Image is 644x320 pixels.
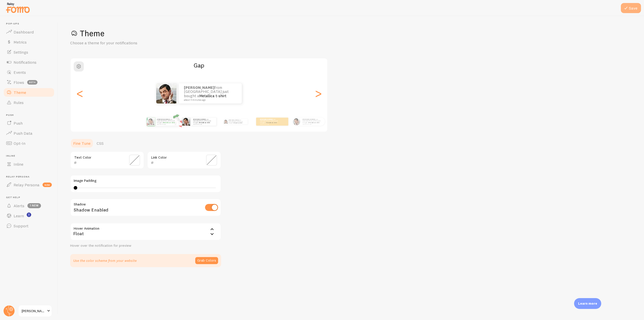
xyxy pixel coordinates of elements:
[70,223,221,240] div: Float
[3,87,55,97] a: Theme
[184,86,237,101] p: from [GEOGRAPHIC_DATA] just bought a
[234,122,242,124] a: Metallica t-shirt
[14,40,27,45] span: Metrics
[260,118,280,125] p: from [GEOGRAPHIC_DATA] just bought a
[157,118,177,125] p: from [GEOGRAPHIC_DATA] just bought a
[3,67,55,77] a: Events
[260,118,272,120] strong: [PERSON_NAME]
[195,257,218,264] button: Grab Colors
[193,118,214,125] p: from [GEOGRAPHIC_DATA] just bought a
[229,119,246,124] p: from [GEOGRAPHIC_DATA] just bought a
[6,22,55,25] span: Pop-ups
[94,138,107,148] a: CSS
[14,50,28,55] span: Settings
[74,179,218,183] label: Image Padding
[309,122,319,124] a: Metallica t-shirt
[6,154,55,158] span: Inline
[293,118,300,125] img: Fomo
[27,80,37,85] span: beta
[266,122,277,124] a: Metallica t-shirt
[3,47,55,57] a: Settings
[3,138,55,148] a: Opt-In
[14,70,26,75] span: Events
[184,99,235,101] small: about 4 minutes ago
[163,122,175,124] a: Metallica t-shirt
[70,28,632,39] h1: Theme
[73,258,137,263] p: Use the color scheme from your website
[70,243,221,248] div: Hover over the notification for preview
[303,124,322,125] small: about 4 minutes ago
[14,141,25,146] span: Opt-In
[157,124,176,125] small: about 4 minutes ago
[27,212,31,217] svg: <p>Watch New Feature Tutorials!</p>
[224,120,228,124] img: Fomo
[14,100,24,105] span: Rules
[578,301,597,306] p: Learn more
[14,223,28,228] span: Support
[303,118,315,120] strong: [PERSON_NAME]
[3,211,55,221] a: Learn
[3,77,55,87] a: Flows beta
[229,119,239,121] strong: [PERSON_NAME]
[193,124,214,125] small: about 4 minutes ago
[182,118,190,126] img: Fomo
[43,183,52,187] span: new
[71,61,327,69] h2: Gap
[199,93,226,98] a: Metallica t-shirt
[3,221,55,231] a: Support
[3,37,55,47] a: Metrics
[199,122,210,124] a: Metallica t-shirt
[147,118,154,125] img: Fomo
[70,199,221,217] div: Shadow Enabled
[184,85,214,90] strong: [PERSON_NAME]
[70,138,94,148] a: Fine Tune
[3,97,55,108] a: Rules
[6,114,55,117] span: Push
[14,213,24,218] span: Learn
[14,131,32,136] span: Push Data
[157,118,169,120] strong: [PERSON_NAME]
[574,298,601,309] div: Learn more
[260,124,280,125] small: about 4 minutes ago
[3,57,55,67] a: Notifications
[14,162,23,167] span: Inline
[14,29,34,34] span: Dashboard
[14,90,26,95] span: Theme
[22,308,46,314] span: [PERSON_NAME]-test-store
[27,203,41,208] span: 1 new
[5,1,30,14] img: fomo-relay-logo-orange.svg
[3,118,55,128] a: Push
[3,128,55,138] a: Push Data
[303,118,323,125] p: from [GEOGRAPHIC_DATA] just bought a
[3,180,55,190] a: Relay Persona new
[6,175,55,179] span: Relay Persona
[156,83,176,103] img: Fomo
[14,182,39,187] span: Relay Persona
[14,203,24,208] span: Alerts
[18,305,52,317] a: [PERSON_NAME]-test-store
[3,201,55,211] a: Alerts 1 new
[315,75,321,112] div: Next slide
[77,75,83,112] div: Previous slide
[14,121,23,126] span: Push
[3,27,55,37] a: Dashboard
[70,40,191,46] p: Choose a theme for your notifications
[6,196,55,199] span: Get Help
[14,80,24,85] span: Flows
[193,118,205,120] strong: [PERSON_NAME]
[14,60,36,65] span: Notifications
[3,159,55,169] a: Inline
